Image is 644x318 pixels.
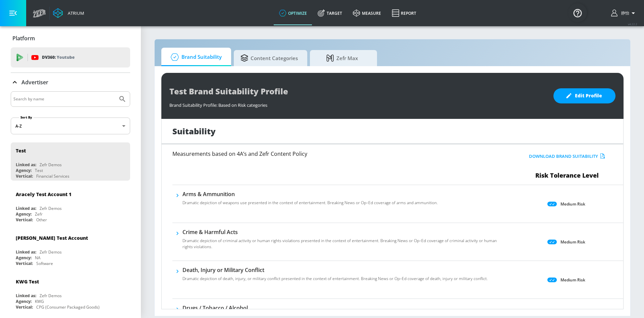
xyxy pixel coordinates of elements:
[168,49,222,65] span: Brand Suitability
[16,206,36,211] div: Linked as:
[11,230,130,268] div: [PERSON_NAME] Test AccountLinked as:Zefr DemosAgency:NAVertical:Software
[274,1,312,25] a: optimize
[16,168,32,173] div: Agency:
[317,50,368,66] span: Zefr Max
[182,238,500,250] p: Dramatic depiction of criminal activity or human rights violations presented in the context of en...
[553,88,615,103] button: Edit Profile
[182,228,500,236] h6: Crime & Harmful Acts
[16,304,33,310] div: Vertical:
[35,168,43,173] div: Test
[182,266,488,286] div: Death, Injury or Military ConflictDramatic depiction of death, injury, or military conflict prese...
[35,299,44,304] div: KWG
[35,211,43,217] div: Zefr
[53,8,84,18] a: Atrium
[611,9,637,17] button: 静怡
[182,304,500,312] h6: Drugs / Tobacco / Alcohol
[568,3,587,22] button: Open Resource Center
[42,54,74,61] p: DV360:
[16,173,33,179] div: Vertical:
[40,162,62,168] div: Zefr Demos
[386,1,422,25] a: Report
[182,228,500,254] div: Crime & Harmful ActsDramatic depiction of criminal activity or human rights violations presented ...
[16,299,32,304] div: Agency:
[312,1,347,25] a: Target
[182,276,488,282] p: Dramatic depiction of death, injury, or military conflict presented in the context of entertainme...
[182,190,438,210] div: Arms & AmmunitionDramatic depiction of weapons use presented in the context of entertainment. Bre...
[527,151,607,162] button: Download Brand Suitability
[11,186,130,224] div: Aracely Test Account 1Linked as:Zefr DemosAgency:ZefrVertical:Other
[567,92,602,100] span: Edit Profile
[11,142,130,181] div: TestLinked as:Zefr DemosAgency:TestVertical:Financial Services
[11,29,130,48] div: Platform
[12,35,35,42] p: Platform
[560,238,585,245] p: Medium Risk
[21,79,48,86] p: Advertiser
[16,249,36,255] div: Linked as:
[169,99,547,108] div: Brand Suitability Profile: Based on Risk categories
[172,126,216,137] h1: Suitability
[40,293,62,299] div: Zefr Demos
[240,50,298,66] span: Content Categories
[16,211,32,217] div: Agency:
[347,1,386,25] a: measure
[19,115,34,120] label: Sort By
[40,249,62,255] div: Zefr Demos
[16,235,88,241] div: [PERSON_NAME] Test Account
[16,255,32,261] div: Agency:
[11,73,130,92] div: Advertiser
[535,171,599,179] span: Risk Tolerance Level
[16,191,71,197] div: Aracely Test Account 1
[16,217,33,223] div: Vertical:
[13,95,115,103] input: Search by name
[11,273,130,312] div: KWG TestLinked as:Zefr DemosAgency:KWGVertical:CPG (Consumer Packaged Goods)
[16,147,26,154] div: Test
[36,217,47,223] div: Other
[628,22,637,26] span: v 4.22.2
[65,10,84,16] div: Atrium
[560,200,585,208] p: Medium Risk
[16,278,39,285] div: KWG Test
[16,162,36,168] div: Linked as:
[40,206,62,211] div: Zefr Demos
[182,266,488,274] h6: Death, Injury or Military Conflict
[11,118,130,134] div: A-Z
[36,261,53,266] div: Software
[35,255,41,261] div: NA
[172,151,473,156] h6: Measurements based on 4A’s and Zefr Content Policy
[560,276,585,283] p: Medium Risk
[619,10,629,16] span: login as: yin_jingyi@legoliss.co.jp
[182,190,438,198] h6: Arms & Ammunition
[36,173,69,179] div: Financial Services
[16,293,36,299] div: Linked as:
[182,200,438,206] p: Dramatic depiction of weapons use presented in the context of entertainment. Breaking News or Op–...
[57,54,74,61] p: Youtube
[36,304,100,310] div: CPG (Consumer Packaged Goods)
[16,261,33,266] div: Vertical:
[11,47,130,67] div: DV360: Youtube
